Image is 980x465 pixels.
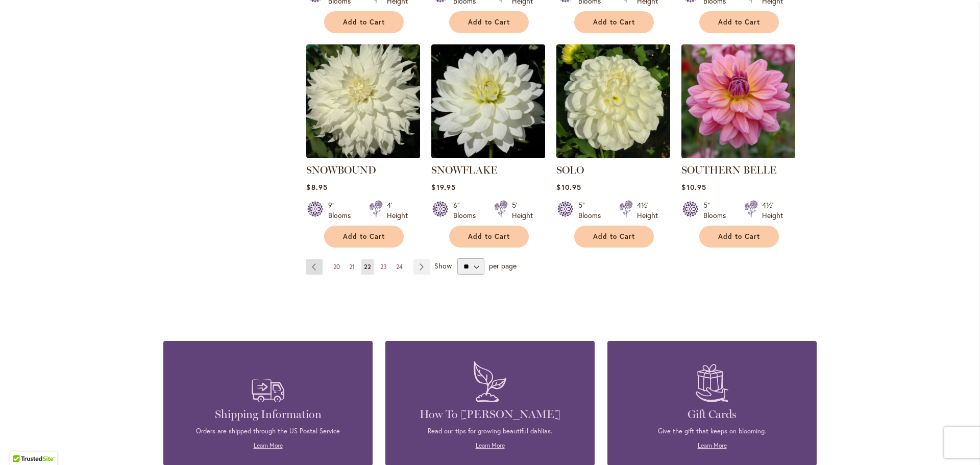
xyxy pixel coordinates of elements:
span: per page [489,261,517,271]
div: 6" Blooms [453,200,482,221]
img: SNOWFLAKE [431,44,545,158]
a: SNOWFLAKE [431,164,497,176]
button: Add to Cart [449,11,529,33]
button: Add to Cart [574,11,654,33]
span: Add to Cart [593,232,635,241]
div: 9" Blooms [328,200,357,221]
a: SNOWBOUND [306,164,376,176]
button: Add to Cart [449,226,529,248]
span: Add to Cart [343,232,385,241]
img: SOUTHERN BELLE [681,44,795,158]
div: 4' Height [387,200,408,221]
span: $19.95 [431,182,455,192]
span: Add to Cart [718,18,760,27]
span: 20 [333,263,340,271]
span: Add to Cart [718,232,760,241]
div: 5' Height [512,200,533,221]
span: Add to Cart [468,232,510,241]
button: Add to Cart [324,226,404,248]
a: Learn More [698,442,727,449]
button: Add to Cart [574,226,654,248]
a: 23 [378,259,389,275]
span: Show [434,261,452,271]
div: 4½' Height [637,200,658,221]
button: Add to Cart [324,11,404,33]
button: Add to Cart [699,226,779,248]
a: SOUTHERN BELLE [681,151,795,160]
span: $10.95 [556,182,581,192]
div: 5" Blooms [703,200,732,221]
h4: How To [PERSON_NAME] [401,407,579,422]
span: Add to Cart [468,18,510,27]
p: Orders are shipped through the US Postal Service [179,427,357,436]
div: 4½' Height [762,200,783,221]
span: Add to Cart [593,18,635,27]
span: Add to Cart [343,18,385,27]
iframe: Launch Accessibility Center [8,429,36,457]
div: 5" Blooms [578,200,607,221]
span: 22 [364,263,371,271]
a: SOLO [556,151,670,160]
a: 20 [331,259,342,275]
img: SOLO [556,44,670,158]
a: SNOWFLAKE [431,151,545,160]
span: $10.95 [681,182,706,192]
a: 21 [347,259,357,275]
span: 21 [349,263,355,271]
a: Snowbound [306,151,420,160]
span: 23 [380,263,387,271]
span: $8.95 [306,182,327,192]
p: Read our tips for growing beautiful dahlias. [401,427,579,436]
p: Give the gift that keeps on blooming. [623,427,801,436]
img: Snowbound [306,44,420,158]
h4: Gift Cards [623,407,801,422]
button: Add to Cart [699,11,779,33]
a: Learn More [476,442,505,449]
a: SOLO [556,164,584,176]
span: 24 [396,263,403,271]
a: 24 [394,259,405,275]
h4: Shipping Information [179,407,357,422]
a: SOUTHERN BELLE [681,164,776,176]
a: Learn More [254,442,283,449]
